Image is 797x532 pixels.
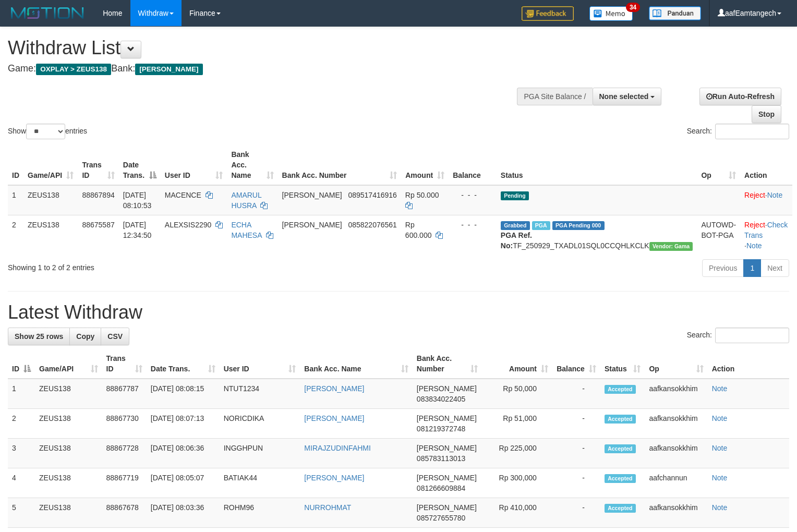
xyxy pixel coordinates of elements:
[82,191,114,199] span: 88867894
[405,221,432,239] span: Rp 600.000
[119,145,161,185] th: Date Trans.: activate to sort column descending
[417,444,477,452] span: [PERSON_NAME]
[712,384,728,393] a: Note
[123,221,152,239] span: [DATE] 12:34:50
[26,124,65,139] select: Showentries
[165,191,201,199] span: MACENCE
[304,384,364,393] a: [PERSON_NAME]
[348,191,396,199] span: Copy 089517416916 to clipboard
[589,6,633,21] img: Button%20Memo.svg
[712,503,728,512] a: Note
[102,439,147,468] td: 88867728
[147,349,220,379] th: Date Trans.: activate to sort column ascending
[23,185,78,215] td: ZEUS138
[220,498,300,528] td: ROHM96
[8,349,35,379] th: ID: activate to sort column descending
[23,145,78,185] th: Game/API: activate to sort column ascending
[767,191,783,199] a: Note
[101,328,129,345] a: CSV
[645,409,707,439] td: aafkansokkhim
[605,415,636,424] span: Accepted
[417,454,465,463] span: Copy 085783113013 to clipboard
[304,444,371,452] a: MIRAJZUDINFAHMI
[712,444,728,452] a: Note
[687,124,789,139] label: Search:
[135,64,202,75] span: [PERSON_NAME]
[102,409,147,439] td: 88867730
[15,332,63,341] span: Show 25 rows
[147,439,220,468] td: [DATE] 08:06:36
[522,6,574,21] img: Feedback.jpg
[107,332,123,341] span: CSV
[417,395,465,403] span: Copy 083834022405 to clipboard
[102,468,147,498] td: 88867719
[712,414,728,422] a: Note
[8,215,23,255] td: 2
[8,145,23,185] th: ID
[482,498,552,528] td: Rp 410,000
[599,92,649,101] span: None selected
[8,468,35,498] td: 4
[401,145,449,185] th: Amount: activate to sort column ascending
[8,258,324,273] div: Showing 1 to 2 of 2 entries
[552,498,600,528] td: -
[708,349,789,379] th: Action
[220,409,300,439] td: NORICDIKA
[497,215,697,255] td: TF_250929_TXADL01SQL0CCQHLKCLK
[36,64,111,75] span: OXPLAY > ZEUS138
[123,191,152,210] span: [DATE] 08:10:53
[8,185,23,215] td: 1
[482,349,552,379] th: Amount: activate to sort column ascending
[35,439,102,468] td: ZEUS138
[626,3,640,12] span: 34
[552,439,600,468] td: -
[605,385,636,394] span: Accepted
[23,215,78,255] td: ZEUS138
[744,221,765,229] a: Reject
[165,221,212,229] span: ALEXSIS2290
[220,379,300,409] td: NTUT1234
[304,474,364,482] a: [PERSON_NAME]
[715,124,789,139] input: Search:
[227,145,277,185] th: Bank Acc. Name: activate to sort column ascending
[697,145,740,185] th: Op: activate to sort column ascending
[744,221,788,239] a: Check Trans
[743,259,761,277] a: 1
[449,145,497,185] th: Balance
[702,259,744,277] a: Previous
[35,498,102,528] td: ZEUS138
[78,145,118,185] th: Trans ID: activate to sort column ascending
[645,439,707,468] td: aafkansokkhim
[497,145,697,185] th: Status
[645,498,707,528] td: aafkansokkhim
[482,439,552,468] td: Rp 225,000
[8,328,70,345] a: Show 25 rows
[147,498,220,528] td: [DATE] 08:03:36
[300,349,413,379] th: Bank Acc. Name: activate to sort column ascending
[8,498,35,528] td: 5
[645,379,707,409] td: aafkansokkhim
[35,468,102,498] td: ZEUS138
[102,379,147,409] td: 88867787
[220,349,300,379] th: User ID: activate to sort column ascending
[8,379,35,409] td: 1
[417,484,465,492] span: Copy 081266609884 to clipboard
[161,145,227,185] th: User ID: activate to sort column ascending
[8,302,789,323] h1: Latest Withdraw
[35,409,102,439] td: ZEUS138
[501,191,529,200] span: Pending
[417,503,477,512] span: [PERSON_NAME]
[605,444,636,453] span: Accepted
[147,468,220,498] td: [DATE] 08:05:07
[552,409,600,439] td: -
[712,474,728,482] a: Note
[482,409,552,439] td: Rp 51,000
[8,124,87,139] label: Show entries
[69,328,101,345] a: Copy
[8,439,35,468] td: 3
[605,474,636,483] span: Accepted
[417,414,477,422] span: [PERSON_NAME]
[552,221,605,230] span: PGA Pending
[413,349,482,379] th: Bank Acc. Number: activate to sort column ascending
[282,221,342,229] span: [PERSON_NAME]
